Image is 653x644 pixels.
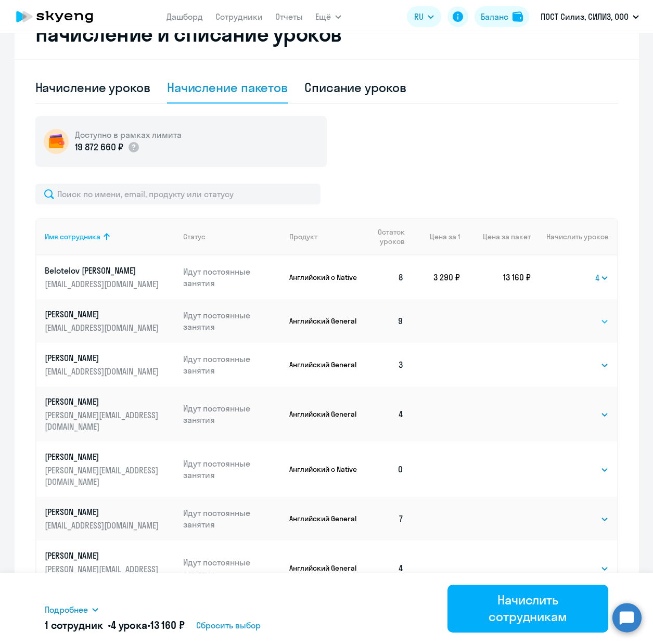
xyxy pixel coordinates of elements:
p: [PERSON_NAME] [45,506,161,518]
td: 7 [360,497,413,540]
button: Ещё [315,6,341,27]
span: Сбросить выбор [196,619,261,632]
button: RU [407,6,441,27]
div: Баланс [481,10,508,23]
div: Статус [183,232,206,241]
td: 4 [360,540,413,596]
td: 8 [360,255,413,299]
a: [PERSON_NAME][PERSON_NAME][EMAIL_ADDRESS][DOMAIN_NAME] [45,451,175,487]
img: wallet-circle.png [44,129,69,154]
p: 19 872 660 ₽ [75,140,123,154]
div: Продукт [289,232,360,241]
a: Дашборд [167,11,203,22]
td: 0 [360,442,413,497]
td: 13 160 ₽ [460,255,531,299]
img: balance [513,11,523,22]
span: Ещё [315,10,331,23]
p: ПОСТ Силиз, СИЛИЗ, ООО [541,10,629,23]
a: Belotelov [PERSON_NAME][EMAIL_ADDRESS][DOMAIN_NAME] [45,265,175,290]
span: 4 урока [111,619,147,632]
p: [PERSON_NAME] [45,352,161,364]
div: Продукт [289,232,317,241]
p: [PERSON_NAME] [45,550,161,561]
td: 4 [360,387,413,442]
button: ПОСТ Силиз, СИЛИЗ, ООО [535,4,644,29]
p: Идут постоянные занятия [183,458,281,481]
p: Идут постоянные занятия [183,266,281,289]
a: Сотрудники [215,11,263,22]
div: Остаток уроков [368,227,413,246]
th: Начислить уроков [531,218,617,255]
p: Английский с Native [289,273,360,282]
p: [EMAIL_ADDRESS][DOMAIN_NAME] [45,278,161,290]
p: Belotelov [PERSON_NAME] [45,265,161,276]
span: Остаток уроков [368,227,405,246]
a: [PERSON_NAME][EMAIL_ADDRESS][DOMAIN_NAME] [45,506,175,531]
h2: Начисление и списание уроков [35,21,618,46]
button: Балансbalance [475,6,529,27]
div: Начисление пакетов [167,79,288,96]
td: 3 [360,343,413,387]
p: [PERSON_NAME] [45,308,161,320]
p: Английский General [289,360,360,369]
span: 13 160 ₽ [150,619,185,632]
p: Идут постоянные занятия [183,557,281,579]
h5: Доступно в рамках лимита [75,129,182,140]
p: Английский General [289,316,360,326]
p: Английский General [289,409,360,419]
a: Отчеты [275,11,303,22]
p: [EMAIL_ADDRESS][DOMAIN_NAME] [45,322,161,333]
p: [EMAIL_ADDRESS][DOMAIN_NAME] [45,520,161,531]
div: Имя сотрудника [45,232,100,241]
td: 3 290 ₽ [412,255,460,299]
div: Начислить сотрудникам [462,591,594,625]
td: 9 [360,299,413,343]
p: Идут постоянные занятия [183,310,281,332]
p: Идут постоянные занятия [183,507,281,530]
a: [PERSON_NAME][EMAIL_ADDRESS][DOMAIN_NAME] [45,308,175,333]
button: Начислить сотрудникам [447,585,608,633]
a: [PERSON_NAME][PERSON_NAME][EMAIL_ADDRESS][DOMAIN_NAME] [45,550,175,586]
p: [PERSON_NAME] [45,396,161,407]
h5: 1 сотрудник • • [45,618,185,633]
a: [PERSON_NAME][EMAIL_ADDRESS][DOMAIN_NAME] [45,352,175,377]
p: Английский General [289,514,360,523]
p: [PERSON_NAME] [45,451,161,462]
input: Поиск по имени, email, продукту или статусу [35,184,321,204]
p: [PERSON_NAME][EMAIL_ADDRESS][DOMAIN_NAME] [45,465,161,487]
th: Цена за 1 [412,218,460,255]
div: Списание уроков [304,79,406,96]
th: Цена за пакет [460,218,531,255]
a: [PERSON_NAME][PERSON_NAME][EMAIL_ADDRESS][DOMAIN_NAME] [45,396,175,432]
div: Имя сотрудника [45,232,175,241]
p: [PERSON_NAME][EMAIL_ADDRESS][DOMAIN_NAME] [45,409,161,432]
span: Подробнее [45,603,88,616]
span: RU [414,10,424,23]
p: Идут постоянные занятия [183,353,281,376]
div: Начисление уроков [35,79,150,96]
p: Английский General [289,563,360,573]
p: Английский с Native [289,465,360,474]
p: [PERSON_NAME][EMAIL_ADDRESS][DOMAIN_NAME] [45,563,161,586]
p: [EMAIL_ADDRESS][DOMAIN_NAME] [45,366,161,377]
div: Статус [183,232,281,241]
p: Идут постоянные занятия [183,403,281,426]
